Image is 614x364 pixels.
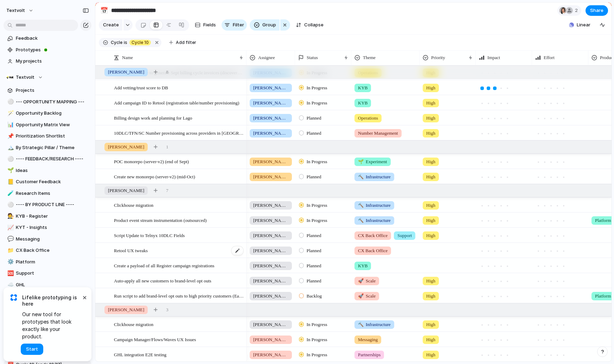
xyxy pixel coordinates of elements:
[114,292,244,300] span: Run script to add brand-level opt outs to high priority customers (Easify, Woxom Health, Glass Ho...
[16,121,89,128] span: Opportunity Matrix View
[16,133,89,140] span: Prioritization Shortlist
[4,72,91,83] button: Textvolt
[358,174,364,179] span: 🔨
[358,322,364,327] span: 🔨
[307,202,327,209] span: In Progress
[304,21,324,28] span: Collapse
[253,202,288,209] span: [PERSON_NAME]
[426,84,435,91] span: High
[426,277,435,285] span: High
[253,277,288,285] span: [PERSON_NAME]
[7,155,12,163] div: ⚪
[4,56,91,66] a: My projects
[358,321,391,328] span: Infrastructure
[7,235,12,243] div: 💬
[575,7,580,14] span: 2
[544,54,555,61] span: Effort
[6,201,13,208] button: ⚪
[358,232,388,239] span: CX Back Office
[16,201,89,208] span: ---- BY PRODUCT LINE ----
[7,281,12,289] div: ☁️
[4,199,91,210] div: ⚪---- BY PRODUCT LINE ----
[307,293,322,300] span: Backlog
[4,245,91,256] a: 📁CX Back Office
[4,142,91,153] a: 🏔️By Strategic Pillar / Theme
[358,277,376,285] span: Scale
[233,21,244,28] span: Filter
[4,131,91,141] a: 📌Prioritization Shortlist
[253,247,288,254] span: [PERSON_NAME]
[7,109,12,117] div: 🪄
[358,158,387,165] span: Experiment
[166,143,168,151] span: 1
[358,84,367,91] span: KYB
[192,19,219,31] button: Fields
[358,130,398,137] span: Number Management
[307,336,327,343] span: In Progress
[307,130,321,137] span: Planned
[114,129,244,137] span: 10DLC/TFN/SC Number provisioning across providers in [GEOGRAPHIC_DATA]
[111,39,122,46] span: Cycle
[16,155,89,162] span: ---- FEEDBACK/RESEARCH ----
[108,143,144,151] span: [PERSON_NAME]
[103,21,119,28] span: Create
[307,351,327,358] span: In Progress
[6,167,13,174] button: 🌱
[4,33,91,44] a: Feedback
[4,257,91,267] div: ⚙️Platform
[124,39,127,46] span: is
[80,293,89,301] button: Dismiss
[4,97,91,107] a: ⚪--- OPPORTUNITY MAPPING ---
[4,85,91,96] a: Projects
[6,121,13,128] button: 📊
[6,281,13,288] button: ☁️
[253,336,288,343] span: [PERSON_NAME]
[293,19,326,31] button: Collapse
[114,231,185,239] span: Script Update to Telnyx 10DLC Fields
[7,166,12,174] div: 🌱
[98,5,110,16] button: 📅
[4,234,91,244] a: 💬Messaging
[4,45,91,55] a: Prototypes
[253,232,288,239] span: [PERSON_NAME]
[426,100,435,107] span: High
[122,54,133,61] span: Name
[7,258,12,266] div: ⚙️
[128,39,152,46] button: Cycle 10
[7,269,12,277] div: 🆘
[16,35,89,42] span: Feedback
[114,83,168,91] span: Add vetting/trust score to DB
[7,143,12,152] div: 🏔️
[253,262,288,269] span: [PERSON_NAME]
[7,224,12,232] div: 📈
[26,346,38,353] span: Start
[253,100,288,107] span: [PERSON_NAME]
[114,246,148,254] span: Retool UX tweaks
[358,218,364,223] span: 🔨
[590,7,603,14] span: Share
[586,5,608,16] button: Share
[7,98,12,106] div: ⚪
[16,281,89,288] span: GHL
[426,321,435,328] span: High
[426,130,435,137] span: High
[358,115,378,122] span: Operations
[426,217,435,224] span: High
[114,114,192,122] span: Billing design work and planning for Lago
[4,177,91,187] a: 📒Customer Feedback
[21,344,43,355] button: Start
[253,130,288,137] span: [PERSON_NAME]
[595,293,611,300] span: Platform
[577,21,590,28] span: Linear
[426,173,435,180] span: High
[253,115,288,122] span: [PERSON_NAME]
[222,19,247,31] button: Filter
[307,247,321,254] span: Planned
[4,222,91,233] div: 📈KYT - Insights
[16,58,89,65] span: My projects
[307,321,327,328] span: In Progress
[566,20,593,30] button: Linear
[166,306,168,313] span: 3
